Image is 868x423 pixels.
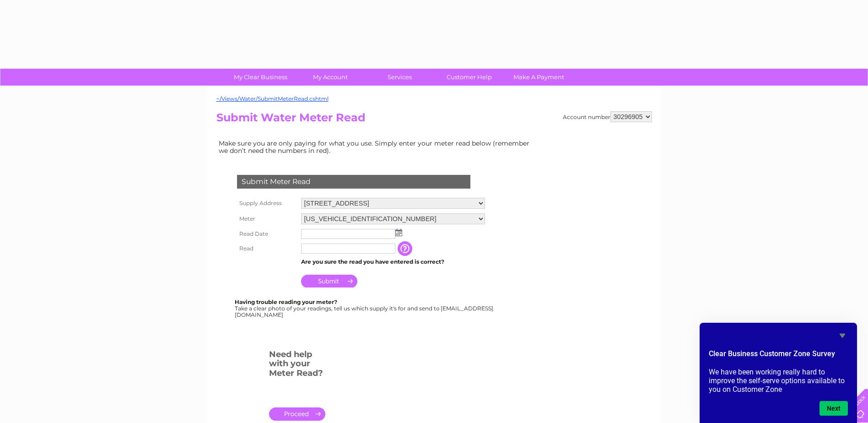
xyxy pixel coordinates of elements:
b: Having trouble reading your meter? [235,298,337,305]
a: My Account [292,69,368,86]
h2: Clear Business Customer Zone Survey [709,348,848,364]
th: Supply Address [235,195,299,211]
a: Customer Help [431,69,507,86]
a: Services [362,69,437,86]
th: Meter [235,211,299,227]
a: Make A Payment [501,69,577,86]
a: ~/Views/Water/SubmitMeterRead.cshtml [216,95,329,102]
div: Submit Meter Read [237,175,470,189]
img: ... [395,229,402,236]
button: Hide survey [837,330,848,341]
a: My Clear Business [223,69,298,86]
td: Make sure you are only paying for what you use. Simply enter your meter read below (remember we d... [216,137,537,157]
a: . [269,407,325,421]
div: Take a clear photo of your readings, tell us which supply it's for and send to [EMAIL_ADDRESS][DO... [235,299,495,318]
td: Are you sure the read you have entered is correct? [299,256,487,268]
input: Information [398,241,414,256]
div: Clear Business Customer Zone Survey [709,330,848,416]
th: Read [235,241,299,256]
button: Next question [819,401,848,416]
h2: Submit Water Meter Read [216,111,652,129]
th: Read Date [235,227,299,241]
h3: Need help with your Meter Read? [269,348,325,383]
input: Submit [301,275,357,287]
p: We have been working really hard to improve the self-serve options available to you on Customer Zone [709,368,848,394]
div: Account number [563,111,652,122]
